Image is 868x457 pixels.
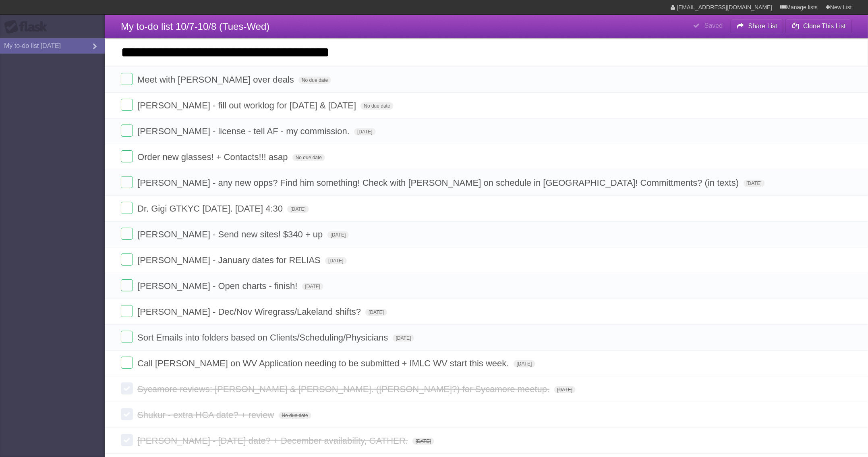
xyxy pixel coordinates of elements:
span: [DATE] [514,360,535,368]
span: Sort Emails into folders based on Clients/Scheduling/Physicians [137,332,390,343]
span: [DATE] [327,231,349,239]
span: No due date [292,154,325,161]
span: Shukur - extra HCA date? + review [137,410,276,420]
span: [DATE] [354,128,376,135]
span: [PERSON_NAME] - any new opps? Find him something! Check with [PERSON_NAME] on schedule in [GEOGRA... [137,178,741,188]
span: No due date [279,412,311,419]
b: Clone This List [803,23,846,29]
span: [PERSON_NAME] - Open charts - finish! [137,281,299,291]
span: Order new glasses! + Contacts!!! asap [137,152,290,162]
label: Done [121,434,133,446]
span: No due date [298,77,331,84]
span: [PERSON_NAME] - [DATE] date? + December availability, GATHER. [137,436,410,446]
button: Share List [731,19,784,33]
label: Done [121,357,133,369]
label: Done [121,202,133,214]
label: Done [121,228,133,240]
label: Done [121,408,133,420]
div: Flask [4,20,52,34]
label: Done [121,99,133,111]
label: Done [121,382,133,395]
span: [PERSON_NAME] - Send new sites! $340 + up [137,229,325,239]
label: Done [121,176,133,188]
b: Share List [748,23,777,29]
span: No due date [360,102,393,110]
label: Done [121,279,133,291]
span: [DATE] [412,438,434,445]
span: [DATE] [325,257,347,264]
span: [DATE] [365,309,387,316]
span: [DATE] [302,283,324,290]
label: Done [121,305,133,317]
span: Call [PERSON_NAME] on WV Application needing to be submitted + IMLC WV start this week. [137,358,511,368]
span: [PERSON_NAME] - fill out worklog for [DATE] & [DATE] [137,100,358,110]
span: [DATE] [287,206,309,213]
label: Done [121,125,133,137]
span: [DATE] [393,334,414,342]
span: [DATE] [554,386,576,393]
b: Saved [704,22,723,29]
span: Sycamore reviews: [PERSON_NAME] & [PERSON_NAME]. ([PERSON_NAME]?) for Sycamore meetup. [137,384,551,394]
span: Meet with [PERSON_NAME] over deals [137,75,296,85]
span: [PERSON_NAME] - Dec/Nov Wiregrass/Lakeland shifts? [137,307,363,317]
button: Clone This List [785,19,852,33]
label: Done [121,150,133,162]
span: My to-do list 10/7-10/8 (Tues-Wed) [121,21,269,32]
label: Done [121,331,133,343]
span: [PERSON_NAME] - January dates for RELIAS [137,255,323,265]
label: Done [121,73,133,85]
span: Dr. Gigi GTKYC [DATE]. [DATE] 4:30 [137,204,285,214]
span: [DATE] [744,180,765,187]
span: [PERSON_NAME] - license - tell AF - my commission. [137,126,352,136]
label: Done [121,253,133,266]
